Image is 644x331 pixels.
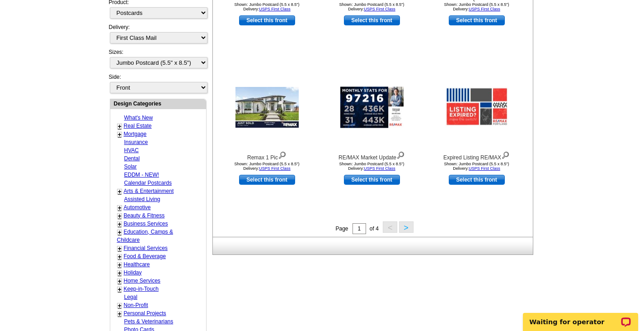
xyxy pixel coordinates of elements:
a: Calendar Postcards [124,180,172,186]
a: Solar [124,163,137,170]
a: + [118,188,122,195]
a: Dental [124,155,140,162]
a: USPS First Class [259,7,291,11]
img: RE/MAX Market Update [340,87,404,128]
span: Page [335,225,348,232]
a: + [118,278,122,285]
img: Expired Listing RE/MAX [445,87,508,128]
a: Keep-in-Touch [124,286,159,292]
a: What's New [124,115,153,121]
a: Mortgage [124,131,147,137]
div: Side: [109,73,207,94]
a: + [118,286,122,293]
a: USPS First Class [469,166,500,171]
a: Food & Beverage [124,253,166,259]
div: Shown: Jumbo Postcard (5.5 x 8.5") Delivery: [427,2,526,11]
a: Financial Services [124,245,168,251]
a: Pets & Veterinarians [124,318,174,325]
a: use this design [239,175,295,185]
a: Arts & Entertainment [124,188,174,194]
a: + [118,221,122,228]
a: Holiday [124,269,142,276]
a: Assisted Living [124,196,160,202]
a: use this design [449,15,505,25]
a: + [118,253,122,260]
div: Shown: Jumbo Postcard (5.5 x 8.5") Delivery: [322,162,422,171]
a: Personal Projects [124,310,166,317]
a: Business Services [124,221,168,227]
img: Remax 1 Pic [235,87,299,128]
div: Shown: Jumbo Postcard (5.5 x 8.5") Delivery: [427,162,526,171]
a: USPS First Class [469,7,500,11]
div: Remax 1 Pic [217,149,317,162]
a: + [118,245,122,252]
a: Education, Camps & Childcare [117,229,173,243]
a: USPS First Class [364,7,395,11]
button: > [399,221,414,233]
a: use this design [449,175,505,185]
div: RE/MAX Market Update [322,149,422,162]
div: Sizes: [109,48,207,73]
a: + [118,310,122,317]
iframe: LiveChat chat widget [517,302,644,331]
img: view design details [396,149,405,159]
a: + [118,261,122,269]
button: < [383,221,397,233]
a: EDDM - NEW! [124,172,159,178]
a: Non-Profit [124,302,148,308]
a: + [118,131,122,138]
a: Beauty & Fitness [124,212,165,219]
span: of 4 [370,225,379,232]
a: Insurance [124,139,148,145]
a: + [118,212,122,220]
a: Home Services [124,278,160,284]
a: + [118,204,122,211]
a: HVAC [124,147,139,154]
div: Delivery: [109,23,207,48]
a: + [118,229,122,236]
div: Shown: Jumbo Postcard (5.5 x 8.5") Delivery: [322,2,422,11]
a: Automotive [124,204,151,211]
img: view design details [501,149,510,159]
a: + [118,302,122,309]
a: USPS First Class [364,166,395,171]
a: + [118,123,122,130]
a: use this design [344,175,400,185]
a: use this design [344,15,400,25]
img: view design details [278,149,287,159]
a: Healthcare [124,261,150,268]
div: Shown: Jumbo Postcard (5.5 x 8.5") Delivery: [217,162,317,171]
a: + [118,269,122,277]
a: Legal [124,294,137,300]
div: Shown: Jumbo Postcard (5.5 x 8.5") Delivery: [217,2,317,11]
a: Real Estate [124,123,152,129]
div: Design Categories [110,99,206,108]
a: use this design [239,15,295,25]
a: USPS First Class [259,166,291,171]
div: Expired Listing RE/MAX [427,149,526,162]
